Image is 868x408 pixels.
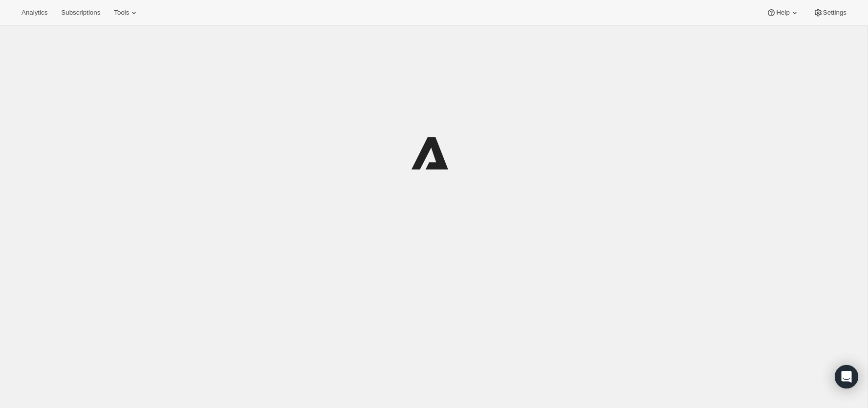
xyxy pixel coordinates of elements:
[807,6,852,20] button: Settings
[760,6,805,20] button: Help
[108,6,145,20] button: Tools
[835,365,858,388] div: Open Intercom Messenger
[22,9,47,17] span: Analytics
[55,6,106,20] button: Subscriptions
[776,9,789,17] span: Help
[16,6,53,20] button: Analytics
[823,9,846,17] span: Settings
[114,9,129,17] span: Tools
[61,9,100,17] span: Subscriptions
